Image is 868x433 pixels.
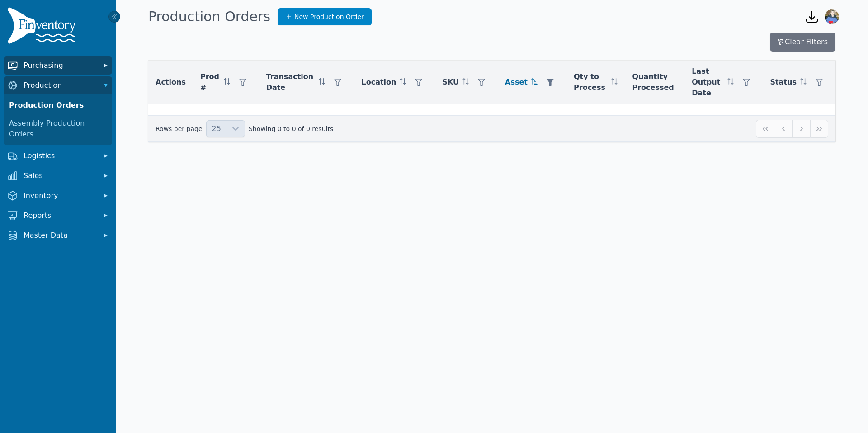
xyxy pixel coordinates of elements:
[442,77,459,88] span: SKU
[361,77,396,88] span: Location
[24,170,96,181] span: Sales
[5,114,110,143] a: Assembly Production Orders
[574,71,608,93] span: Qty to Process
[148,9,270,25] h1: Production Orders
[770,33,835,52] button: Clear Filters
[278,8,372,25] a: New Production Order
[24,151,96,161] span: Logistics
[5,96,110,114] a: Production Orders
[4,147,112,165] button: Logistics
[156,77,186,88] span: Actions
[7,7,80,47] img: Finventory
[4,167,112,185] button: Sales
[4,56,112,75] button: Purchasing
[24,230,96,241] span: Master Data
[4,76,112,94] button: Production
[24,60,96,71] span: Purchasing
[4,207,112,225] button: Reports
[4,187,112,205] button: Inventory
[825,9,839,24] img: Jennifer Keith
[200,71,220,93] span: Prod #
[4,226,112,245] button: Master Data
[294,12,364,21] span: New Production Order
[505,77,528,88] span: Asset
[770,77,797,88] span: Status
[692,66,724,99] span: Last Output Date
[266,71,316,93] span: Transaction Date
[24,80,96,91] span: Production
[24,210,96,221] span: Reports
[249,124,333,133] span: Showing 0 to 0 of 0 results
[24,190,96,201] span: Inventory
[632,71,677,93] span: Quantity Processed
